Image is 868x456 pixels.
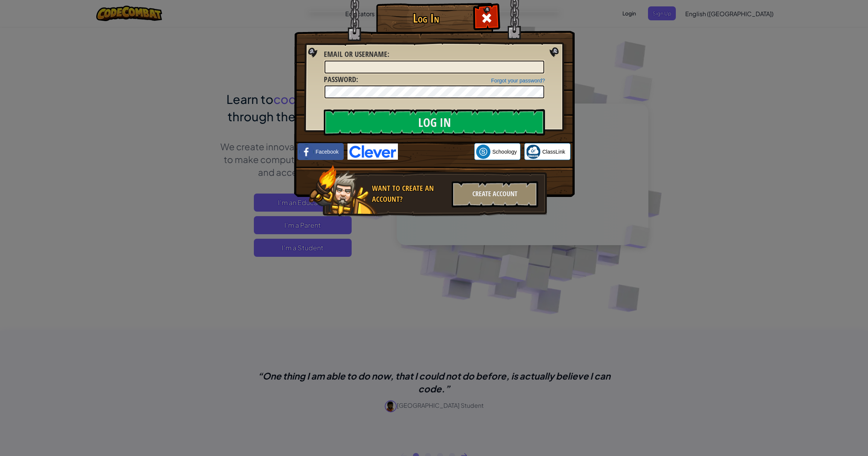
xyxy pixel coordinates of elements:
[324,49,389,60] label: :
[476,145,490,159] img: schoology.png
[316,148,338,156] span: Facebook
[299,145,314,159] img: facebook_small.png
[324,49,387,59] span: Email or Username
[372,183,447,204] div: Want to create an account?
[324,74,358,85] label: :
[324,74,356,84] span: Password
[378,12,474,25] h1: Log In
[526,145,540,159] img: classlink-logo-small.png
[324,109,545,136] input: Log In
[491,78,545,84] a: Forgot your password?
[542,148,565,156] span: ClassLink
[492,148,517,156] span: Schoology
[452,181,538,207] div: Create Account
[348,143,398,160] img: clever-logo-blue.png
[398,143,474,160] iframe: Sign in with Google Button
